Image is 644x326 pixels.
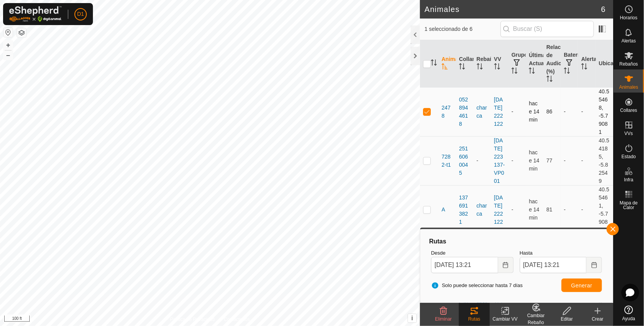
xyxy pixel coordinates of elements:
[431,61,437,67] p-sorticon: Activar para ordenar
[561,136,578,185] td: -
[520,249,602,257] label: Hasta
[3,41,13,50] button: +
[9,6,62,22] img: Logo Gallagher
[508,185,526,234] td: -
[477,104,488,120] div: charca
[438,40,456,88] th: Animal
[494,137,505,184] a: [DATE] 223137-VP001
[459,316,490,323] div: Rutas
[578,87,595,136] td: -
[526,40,543,88] th: Última Actualización
[614,302,644,324] a: Ayuda
[459,96,470,128] div: 0528944618
[170,316,214,323] a: Política de Privacidad
[596,136,613,185] td: 40.54185, -5.82549
[581,64,587,71] p-sorticon: Activar para ordenar
[459,194,470,226] div: 1376913821
[431,249,514,257] label: Desde
[582,316,613,323] div: Crear
[529,149,539,172] span: 22 ago 2025, 13:07
[601,3,605,15] span: 6
[564,69,570,75] p-sorticon: Activar para ordenar
[428,237,605,246] div: Rutas
[620,108,637,113] span: Collares
[529,100,539,123] span: 22 ago 2025, 13:07
[459,145,470,177] div: 2516060045
[546,77,553,83] p-sorticon: Activar para ordenar
[620,15,637,20] span: Horarios
[529,69,535,75] p-sorticon: Activar para ordenar
[546,108,553,115] span: 86
[508,136,526,185] td: -
[494,96,503,127] a: [DATE] 222122
[474,40,491,88] th: Rebaño
[521,312,551,326] div: Cambiar Rebaño
[3,28,13,37] button: Restablecer Mapa
[498,257,514,273] button: Choose Date
[561,87,578,136] td: -
[511,69,518,75] p-sorticon: Activar para ordenar
[571,282,592,289] span: Generar
[561,279,602,292] button: Generar
[551,316,582,323] div: Editar
[491,40,508,88] th: VV
[561,185,578,234] td: -
[411,315,413,321] span: i
[442,104,453,120] span: 2478
[477,202,488,218] div: charca
[622,154,636,159] span: Estado
[508,40,526,88] th: Grupos
[224,316,250,323] a: Contáctenos
[442,64,448,71] p-sorticon: Activar para ordenar
[490,316,521,323] div: Cambiar VV
[456,40,473,88] th: Collar
[442,153,453,169] span: 7282-t1
[431,282,523,289] span: Solo puede seleccionar hasta 7 días
[619,85,638,90] span: Animales
[596,185,613,234] td: 40.55461, -5.79086
[561,40,578,88] th: Batería
[494,194,503,225] a: [DATE] 222122
[529,198,539,221] span: 22 ago 2025, 13:07
[622,316,636,321] span: Ayuda
[546,206,553,213] span: 81
[615,201,642,210] span: Mapa de Calor
[425,5,601,14] h2: Animales
[494,64,500,71] p-sorticon: Activar para ordenar
[477,157,488,165] div: -
[17,28,26,37] button: Capas del Mapa
[77,10,84,18] span: D1
[619,62,638,66] span: Rebaños
[578,185,595,234] td: -
[578,40,595,88] th: Alertas
[408,314,416,323] button: i
[543,40,561,88] th: Relación de Audio (%)
[435,316,452,322] span: Eliminar
[622,39,636,43] span: Alertas
[442,206,445,214] span: A
[3,51,13,60] button: –
[596,40,613,88] th: Ubicación
[578,136,595,185] td: -
[624,177,633,182] span: Infra
[546,157,553,164] span: 77
[477,64,483,71] p-sorticon: Activar para ordenar
[624,131,633,136] span: VVs
[508,87,526,136] td: -
[425,25,501,33] span: 1 seleccionado de 6
[596,87,613,136] td: 40.55468, -5.79081
[501,21,594,37] input: Buscar (S)
[459,64,465,71] p-sorticon: Activar para ordenar
[587,257,602,273] button: Choose Date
